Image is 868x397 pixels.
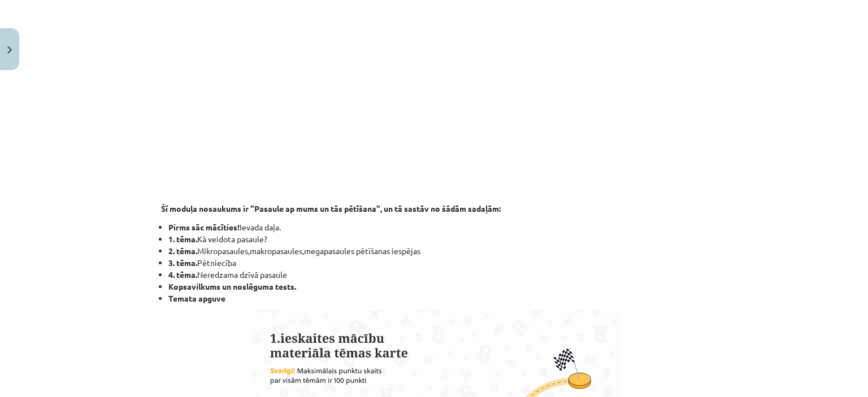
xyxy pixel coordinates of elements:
li: Neredzama dzīvā pasaule [168,269,707,281]
strong: Pirms sāc mācīties! [168,222,240,232]
li: Ievada daļa. [168,221,707,233]
strong: 1. tēma. [168,234,197,244]
strong: Kopsavilkums un noslēguma tests. [168,281,296,291]
li: Pētniecība [168,257,707,269]
strong: 3. tēma. [168,258,197,268]
strong: 4. tēma. [168,269,197,280]
li: Kā veidota pasaule? [168,233,707,245]
strong: Temata apguve [168,293,225,303]
b: Šī moduļa nosaukums ir " [161,203,254,213]
li: Mikropasaules,makropasaules,megapasaules pētīšanas iespējas [168,245,707,257]
b: Pasaule ap mums un tās pētīšana", un tā sastāv no šādām sadaļām: [254,203,501,213]
strong: 2. tēma. [168,246,197,256]
img: icon-close-lesson-0947bae3869378f0d4975bcd49f059093ad1ed9edebbc8119c70593378902aed.svg [7,46,12,54]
